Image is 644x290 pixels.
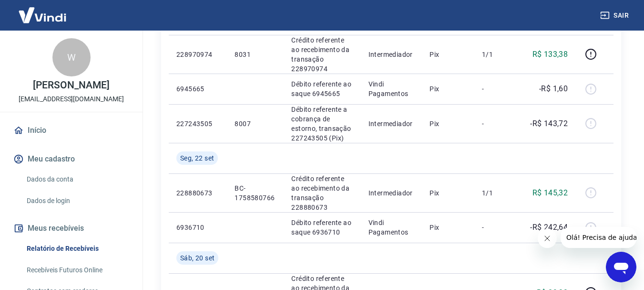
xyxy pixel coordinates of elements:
button: Meu cadastro [11,149,131,170]
p: Vindi Pagamentos [368,218,415,237]
p: -R$ 143,72 [530,118,568,129]
iframe: Fechar mensagem [538,229,557,248]
p: 1/1 [482,188,510,198]
p: 228970974 [176,50,219,59]
p: 6945665 [176,84,219,94]
button: Sair [598,7,633,24]
iframe: Mensagem da empresa [561,227,636,248]
p: Intermediador [368,188,415,198]
a: Recebíveis Futuros Online [23,260,131,280]
p: 228880673 [176,188,219,198]
button: Meus recebíveis [11,218,131,239]
p: 8007 [235,119,276,129]
p: Crédito referente ao recebimento da transação 228970974 [291,35,353,74]
p: - [482,119,510,129]
p: 1/1 [482,50,510,59]
p: Pix [429,119,467,129]
img: Vindi [11,0,73,30]
a: Dados de login [23,191,131,211]
p: Débito referente a cobrança de estorno, transação 227243505 (Pix) [291,105,353,143]
p: Intermediador [368,119,415,129]
p: R$ 145,32 [532,187,568,199]
p: Débito referente ao saque 6945665 [291,79,353,98]
span: Seg, 22 set [180,153,214,163]
span: Sáb, 20 set [180,253,215,263]
p: 6936710 [176,223,219,232]
p: Débito referente ao saque 6936710 [291,218,353,237]
iframe: Botão para abrir a janela de mensagens [606,252,636,282]
p: BC-1758580766 [235,183,276,203]
p: Pix [429,50,467,59]
p: [PERSON_NAME] [33,80,109,90]
p: Vindi Pagamentos [368,79,415,98]
p: -R$ 1,60 [539,83,568,95]
p: 8031 [235,50,276,59]
p: Crédito referente ao recebimento da transação 228880673 [291,174,353,212]
p: 227243505 [176,119,219,129]
p: [EMAIL_ADDRESS][DOMAIN_NAME] [19,94,124,104]
a: Início [11,120,131,141]
div: W [52,38,91,76]
p: - [482,223,510,232]
p: -R$ 242,64 [530,222,568,233]
a: Dados da conta [23,170,131,189]
p: Pix [429,84,467,94]
p: Pix [429,223,467,232]
a: Relatório de Recebíveis [23,239,131,258]
p: - [482,84,510,94]
p: Intermediador [368,50,415,59]
span: Olá! Precisa de ajuda? [6,7,80,14]
p: R$ 133,38 [532,49,568,60]
p: Pix [429,188,467,198]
